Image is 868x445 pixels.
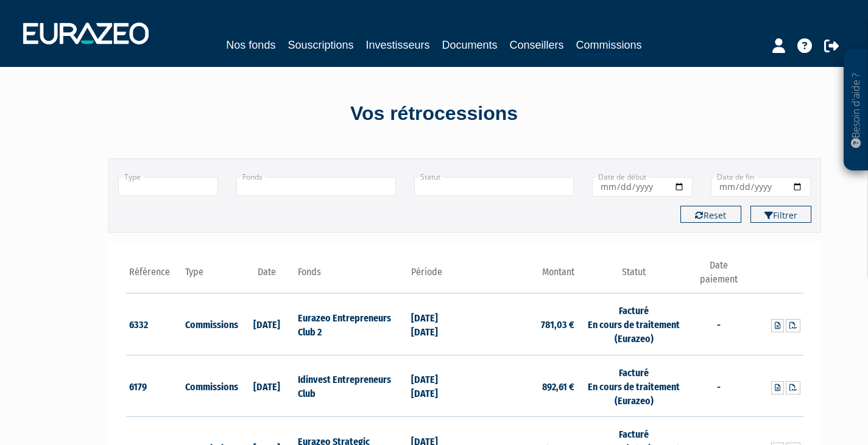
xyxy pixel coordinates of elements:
[680,206,741,223] button: Reset
[87,100,782,128] div: Vos rétrocessions
[288,37,353,54] a: Souscriptions
[126,293,183,356] td: 6332
[126,355,183,417] td: 6179
[510,37,564,54] a: Conseillers
[465,259,577,293] th: Montant
[23,23,149,44] img: 1732889491-logotype_eurazeo_blanc_rvb.png
[408,259,465,293] th: Période
[577,293,690,356] td: Facturé En cours de traitement (Eurazeo)
[576,37,642,55] a: Commissions
[849,55,863,165] p: Besoin d'aide ?
[239,293,295,356] td: [DATE]
[365,37,429,54] a: Investisseurs
[750,206,811,223] button: Filtrer
[182,293,239,356] td: Commissions
[295,355,408,417] td: Idinvest Entrepreneurs Club
[690,259,747,293] th: Date paiement
[690,355,747,417] td: -
[577,355,690,417] td: Facturé En cours de traitement (Eurazeo)
[182,259,239,293] th: Type
[408,355,465,417] td: [DATE] [DATE]
[465,355,577,417] td: 892,61 €
[239,355,295,417] td: [DATE]
[465,293,577,356] td: 781,03 €
[690,293,747,356] td: -
[126,259,183,293] th: Référence
[239,259,295,293] th: Date
[182,355,239,417] td: Commissions
[295,259,408,293] th: Fonds
[226,37,275,54] a: Nos fonds
[295,293,408,356] td: Eurazeo Entrepreneurs Club 2
[577,259,690,293] th: Statut
[408,293,465,356] td: [DATE] [DATE]
[442,37,498,54] a: Documents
